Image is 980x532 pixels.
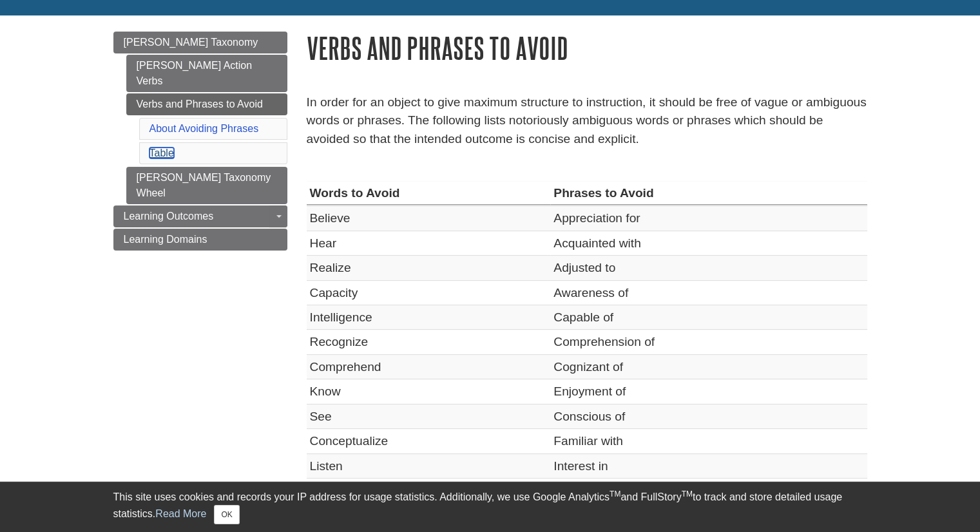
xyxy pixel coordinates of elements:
div: Guide Page Menu [113,32,287,251]
td: Familiar with [550,429,867,453]
a: Table [149,147,174,158]
td: Interest in [550,453,867,478]
td: See [307,404,551,428]
a: Verbs and Phrases to Avoid [126,93,287,115]
a: [PERSON_NAME] Taxonomy [113,32,287,53]
td: Know [307,379,551,404]
td: Realize [307,256,551,280]
button: Close [214,505,239,524]
th: Words to Avoid [307,181,551,205]
td: Capable of [550,305,867,330]
td: Appreciation for [550,205,867,231]
sup: TM [682,489,693,499]
a: [PERSON_NAME] Action Verbs [126,55,287,92]
td: Conceptualize [307,429,551,453]
td: Interested in [550,478,867,502]
td: Comprehension of [550,330,867,354]
th: Phrases to Avoid [550,181,867,205]
td: Adjusted to [550,256,867,280]
span: Learning Outcomes [124,211,214,222]
span: Learning Domains [124,234,207,245]
td: Capacity [307,280,551,305]
td: Self-Actualize [307,478,551,502]
td: Intelligence [307,305,551,330]
p: In order for an object to give maximum structure to instruction, it should be free of vague or am... [307,93,867,149]
h1: Verbs and Phrases to Avoid [307,32,867,64]
td: Conscious of [550,404,867,428]
td: Enjoyment of [550,379,867,404]
sup: TM [610,489,620,499]
td: Cognizant of [550,354,867,379]
td: Comprehend [307,354,551,379]
div: This site uses cookies and records your IP address for usage statistics. Additionally, we use Goo... [113,489,867,524]
td: Acquainted with [550,231,867,255]
span: [PERSON_NAME] Taxonomy [124,37,258,48]
td: Recognize [307,330,551,354]
a: Read More [155,508,206,519]
td: Hear [307,231,551,255]
td: Awareness of [550,280,867,305]
a: Learning Domains [113,229,287,251]
a: [PERSON_NAME] Taxonomy Wheel [126,167,287,204]
a: Learning Outcomes [113,205,287,227]
a: About Avoiding Phrases [149,123,259,134]
td: Believe [307,205,551,231]
td: Listen [307,453,551,478]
